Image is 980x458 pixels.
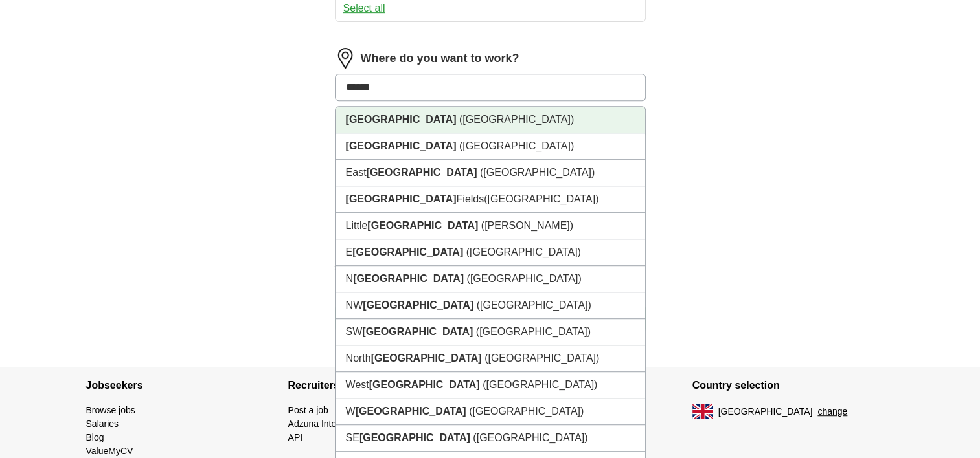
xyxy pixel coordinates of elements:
[346,140,457,151] strong: [GEOGRAPHIC_DATA]
[466,246,581,257] span: ([GEOGRAPHIC_DATA])
[483,379,597,390] span: ([GEOGRAPHIC_DATA])
[86,405,135,415] a: Browse jobs
[336,345,645,372] li: North
[367,220,478,231] strong: [GEOGRAPHIC_DATA]
[480,167,595,178] span: ([GEOGRAPHIC_DATA])
[336,213,645,239] li: Little
[336,425,645,452] li: SE
[86,446,133,456] a: ValueMyCV
[346,193,457,204] strong: [GEOGRAPHIC_DATA]
[371,353,482,364] strong: [GEOGRAPHIC_DATA]
[335,48,356,69] img: location.png
[346,114,457,125] strong: [GEOGRAPHIC_DATA]
[336,398,645,425] li: W
[484,193,598,204] span: ([GEOGRAPHIC_DATA])
[692,404,713,419] img: UK flag
[288,419,367,429] a: Adzuna Intelligence
[353,273,464,284] strong: [GEOGRAPHIC_DATA]
[356,406,466,417] strong: [GEOGRAPHIC_DATA]
[473,432,587,443] span: ([GEOGRAPHIC_DATA])
[288,432,303,442] a: API
[469,406,584,417] span: ([GEOGRAPHIC_DATA])
[336,186,645,213] li: Fields
[86,419,119,429] a: Salaries
[336,266,645,292] li: N
[692,367,895,404] h4: Country selection
[336,319,645,345] li: SW
[459,140,574,151] span: ([GEOGRAPHIC_DATA])
[481,220,573,231] span: ([PERSON_NAME])
[336,239,645,266] li: E
[86,432,104,442] a: Blog
[352,246,463,257] strong: [GEOGRAPHIC_DATA]
[476,326,591,337] span: ([GEOGRAPHIC_DATA])
[477,300,591,311] span: ([GEOGRAPHIC_DATA])
[361,50,519,67] label: Where do you want to work?
[363,300,473,311] strong: [GEOGRAPHIC_DATA]
[359,432,470,443] strong: [GEOGRAPHIC_DATA]
[466,273,581,284] span: ([GEOGRAPHIC_DATA])
[343,1,385,16] button: Select all
[369,379,480,390] strong: [GEOGRAPHIC_DATA]
[367,167,477,178] strong: [GEOGRAPHIC_DATA]
[484,353,599,364] span: ([GEOGRAPHIC_DATA])
[718,405,813,419] span: [GEOGRAPHIC_DATA]
[459,114,574,125] span: ([GEOGRAPHIC_DATA])
[336,292,645,319] li: NW
[336,372,645,398] li: West
[362,326,473,337] strong: [GEOGRAPHIC_DATA]
[336,160,645,186] li: East
[288,405,328,415] a: Post a job
[817,405,847,419] button: change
